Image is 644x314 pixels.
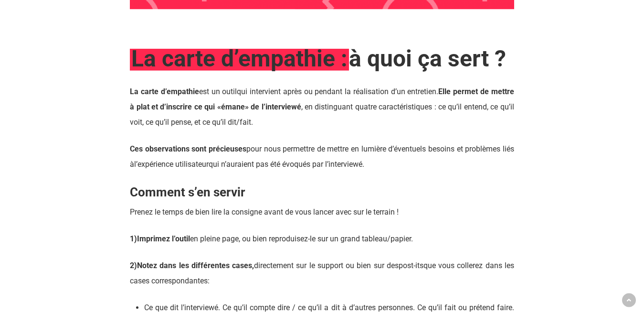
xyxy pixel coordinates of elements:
[167,87,237,96] span: est un outil
[130,87,514,127] span: qui intervient après ou pendant la réalisation d’un entretien. , en distinguant quatre caractéris...
[137,234,190,243] strong: Imprimez l’outil
[130,234,137,243] strong: 1)
[130,45,506,72] strong: à quoi ça sert ?
[130,87,167,96] strong: La carte d’
[130,261,137,270] strong: 2)
[130,261,514,285] span: que vous collerez dans les cases correspondantes:
[130,185,245,199] strong: Comment s’en servir
[130,87,514,111] strong: Elle permet de mettre à plat et d’inscrire ce qui «émane» de l’interviewé
[130,207,399,217] span: Prenez le temps de bien lire la consigne avant de vous lancer avec sur le terrain !
[137,234,413,243] span: en pleine page, ou bien reproduisez-le sur un grand tableau/papier.
[134,160,209,169] span: l’expérience utilisateur
[130,144,514,169] span: pour nous permettre de mettre en lumière d’éventuels besoins et problèmes liés à
[137,261,399,270] span: directement sur le support ou bien sur des
[137,261,254,270] strong: Notez dans les différentes cases,
[167,87,199,96] strong: empathie
[209,160,364,169] span: qui n’auraient pas été évoqués par l’interviewé.
[399,261,423,270] span: post-its
[130,144,246,153] strong: Ces observations sont précieuses
[130,45,349,72] em: La carte d’empathie :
